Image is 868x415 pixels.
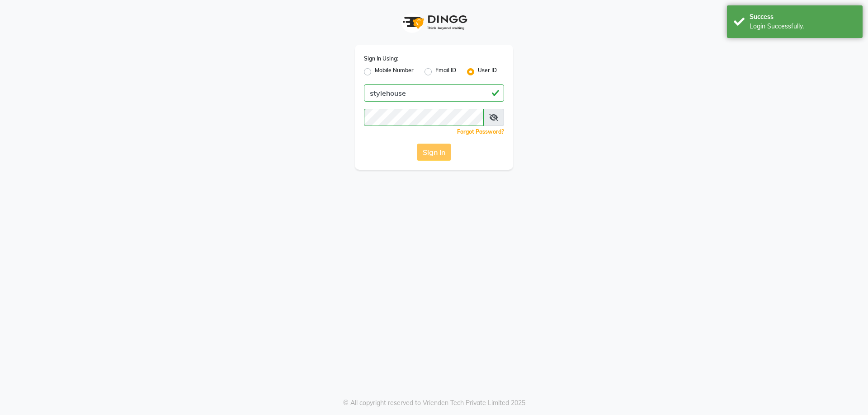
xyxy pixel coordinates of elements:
div: Success [750,12,856,22]
a: Forgot Password? [457,128,504,135]
label: User ID [478,66,497,77]
input: Username [364,109,484,126]
label: Email ID [435,66,456,77]
label: Mobile Number [375,66,414,77]
div: Login Successfully. [750,22,856,31]
label: Sign In Using: [364,55,398,63]
input: Username [364,84,504,102]
img: logo1.svg [398,9,470,36]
